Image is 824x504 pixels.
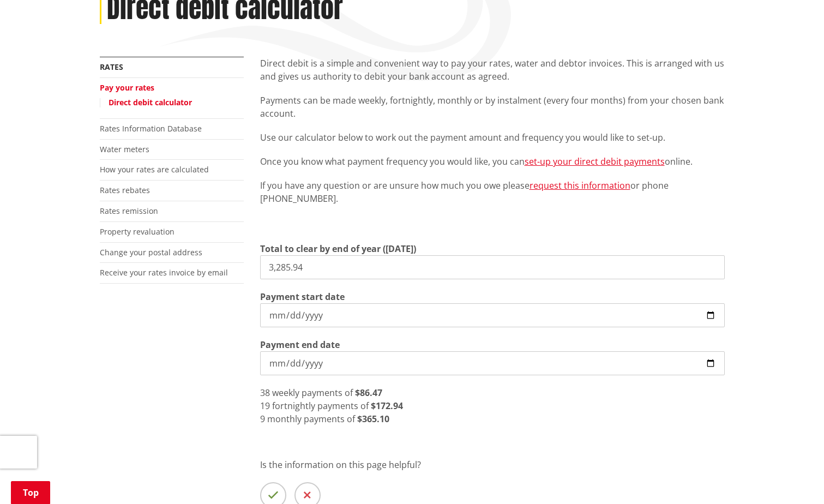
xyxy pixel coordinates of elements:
[371,400,403,412] strong: $172.94
[530,179,630,191] a: request this information
[100,206,158,216] a: Rates remission
[260,413,265,425] span: 9
[260,338,340,351] label: Payment end date
[272,387,353,399] span: weekly payments of
[100,247,202,257] a: Change your postal address
[260,400,270,412] span: 19
[260,242,416,255] label: Total to clear by end of year ([DATE])
[100,226,175,237] a: Property revaluation
[11,481,50,504] a: Top
[100,144,149,154] a: Water meters
[260,94,725,120] p: Payments can be made weekly, fortnightly, monthly or by instalment (every four months) from your ...
[109,97,192,107] a: Direct debit calculator
[355,387,382,399] strong: $86.47
[100,267,228,278] a: Receive your rates invoice by email
[267,413,355,425] span: monthly payments of
[357,413,389,425] strong: $365.10
[100,82,154,93] a: Pay your rates
[100,164,209,175] a: How your rates are calculated
[260,57,725,83] p: Direct debit is a simple and convenient way to pay your rates, water and debtor invoices. This is...
[260,387,270,399] span: 38
[100,123,202,134] a: Rates Information Database
[525,155,665,167] a: set-up your direct debit payments
[260,458,725,471] p: Is the information on this page helpful?
[100,62,123,72] a: Rates
[100,185,150,195] a: Rates rebates
[260,290,345,303] label: Payment start date
[260,179,725,205] p: If you have any question or are unsure how much you owe please or phone [PHONE_NUMBER].
[272,400,369,412] span: fortnightly payments of
[774,458,813,497] iframe: Messenger Launcher
[260,155,725,168] p: Once you know what payment frequency you would like, you can online.
[260,131,725,144] p: Use our calculator below to work out the payment amount and frequency you would like to set-up.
